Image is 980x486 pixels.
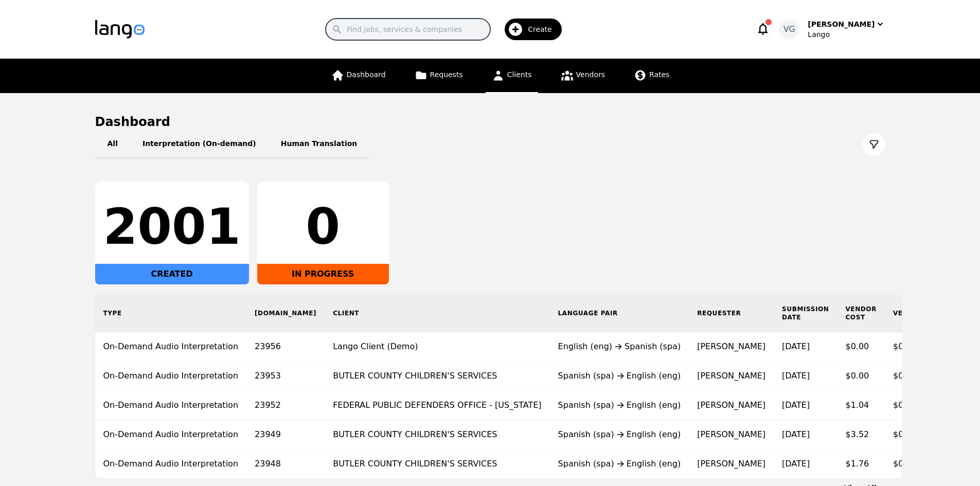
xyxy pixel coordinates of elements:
div: 0 [265,202,381,251]
td: [PERSON_NAME] [689,362,774,391]
td: $0.00 [837,362,885,391]
td: 23949 [246,420,325,449]
th: Language Pair [550,295,689,332]
div: English (eng) Spanish (spa) [558,340,681,353]
span: Clients [507,70,532,79]
time: [DATE] [782,371,810,381]
th: [DOMAIN_NAME] [246,295,325,332]
td: BUTLER COUNTY CHILDREN'S SERVICES [325,449,549,479]
td: On-Demand Audio Interpretation [95,420,247,449]
th: Client [325,295,549,332]
time: [DATE] [782,341,810,351]
span: $0.30/minute [893,429,949,439]
th: Vendor Cost [837,295,885,332]
a: Requests [408,59,469,93]
time: [DATE] [782,400,810,410]
td: 23948 [246,449,325,479]
td: BUTLER COUNTY CHILDREN'S SERVICES [325,420,549,449]
td: $3.52 [837,420,885,449]
span: Requests [430,70,463,79]
button: Filter [863,133,885,156]
td: $0.00 [837,332,885,362]
td: FEDERAL PUBLIC DEFENDERS OFFICE - [US_STATE] [325,391,549,420]
td: On-Demand Audio Interpretation [95,391,247,420]
td: 23956 [246,332,325,362]
span: $0.00/ [893,371,919,381]
div: IN PROGRESS [257,264,389,284]
a: Rates [628,59,675,93]
button: VG[PERSON_NAME]Lango [779,19,885,40]
div: Spanish (spa) English (eng) [558,370,681,382]
td: [PERSON_NAME] [689,332,774,362]
th: Vendor Rate [885,295,957,332]
div: Spanish (spa) English (eng) [558,399,681,411]
td: $1.76 [837,449,885,479]
td: BUTLER COUNTY CHILDREN'S SERVICES [325,362,549,391]
span: $0.00/ [893,341,919,351]
img: Logo [95,20,145,39]
span: $0.35/minute [893,459,949,469]
td: On-Demand Audio Interpretation [95,449,247,479]
span: Dashboard [347,70,386,79]
td: Lango Client (Demo) [325,332,549,362]
button: Human Translation [269,130,370,159]
div: 2001 [103,202,241,251]
th: Submission Date [774,295,837,332]
div: [PERSON_NAME] [808,19,875,29]
td: $1.04 [837,391,885,420]
button: Create [490,14,568,44]
th: Requester [689,295,774,332]
span: $0.29/minute [893,400,949,410]
a: Clients [486,59,538,93]
button: All [95,130,130,159]
td: 23953 [246,362,325,391]
td: 23952 [246,391,325,420]
td: [PERSON_NAME] [689,391,774,420]
div: Lango [808,29,885,40]
td: On-Demand Audio Interpretation [95,362,247,391]
time: [DATE] [782,459,810,469]
span: Create [528,24,559,34]
input: Find jobs, services & companies [326,19,490,40]
td: On-Demand Audio Interpretation [95,332,247,362]
span: Vendors [576,70,605,79]
td: [PERSON_NAME] [689,449,774,479]
a: Dashboard [325,59,392,93]
button: Interpretation (On-demand) [130,130,269,159]
span: VG [783,23,795,35]
div: Spanish (spa) English (eng) [558,458,681,470]
td: [PERSON_NAME] [689,420,774,449]
div: Spanish (spa) English (eng) [558,428,681,441]
a: Vendors [555,59,611,93]
div: CREATED [95,264,249,284]
h1: Dashboard [95,114,885,130]
th: Type [95,295,247,332]
time: [DATE] [782,429,810,439]
span: Rates [649,70,669,79]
